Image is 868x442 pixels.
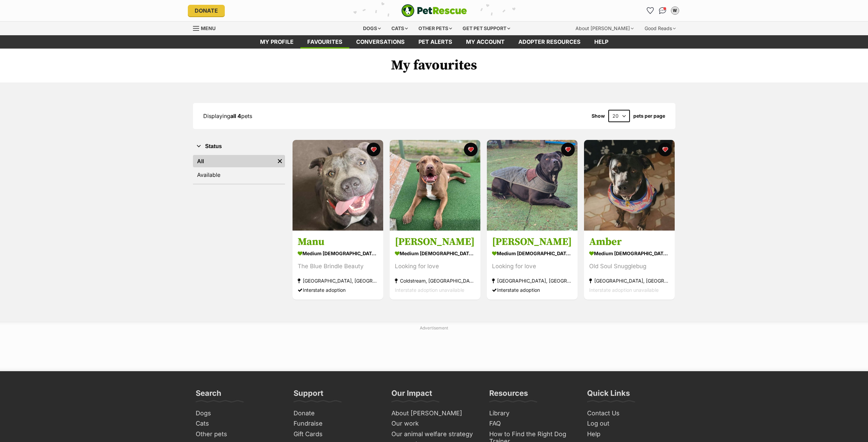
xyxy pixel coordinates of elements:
strong: all 4 [230,113,241,119]
img: Jerry [390,140,480,231]
a: Adopter resources [511,35,587,49]
button: favourite [561,143,575,156]
a: Other pets [193,429,284,440]
h3: Our Impact [391,388,432,402]
a: Library [487,408,578,419]
a: Amber medium [DEMOGRAPHIC_DATA] Dog Old Soul Snugglebug [GEOGRAPHIC_DATA], [GEOGRAPHIC_DATA] Inte... [584,231,675,300]
a: Conversations [657,5,668,16]
a: Dogs [193,408,284,419]
a: Gift Cards [291,429,382,440]
a: [PERSON_NAME] medium [DEMOGRAPHIC_DATA] Dog Looking for love [GEOGRAPHIC_DATA], [GEOGRAPHIC_DATA]... [487,231,578,300]
div: Other pets [414,22,457,35]
img: chat-41dd97257d64d25036548639549fe6c8038ab92f7586957e7f3b1b290dea8141.svg [659,7,666,14]
h3: Quick Links [587,388,630,402]
a: Menu [193,22,220,34]
img: Shaun [487,140,578,231]
a: Favourites [645,5,656,16]
a: Cats [193,418,284,429]
a: Pet alerts [412,35,459,49]
a: Donate [188,5,225,16]
span: Interstate adoption unavailable [395,287,464,293]
div: Coldstream, [GEOGRAPHIC_DATA] [395,276,475,286]
div: W [672,7,678,14]
img: Amber [584,140,675,231]
ul: Account quick links [645,5,681,16]
span: Menu [201,25,216,31]
h3: Resources [489,388,528,402]
div: Dogs [358,22,386,35]
div: The Blue Brindle Beauty [298,262,378,271]
div: Get pet support [458,22,515,35]
div: medium [DEMOGRAPHIC_DATA] Dog [492,249,572,259]
div: medium [DEMOGRAPHIC_DATA] Dog [395,249,475,259]
div: medium [DEMOGRAPHIC_DATA] Dog [298,249,378,259]
a: FAQ [487,418,578,429]
div: Status [193,154,285,184]
a: Our work [389,418,480,429]
a: Manu medium [DEMOGRAPHIC_DATA] Dog The Blue Brindle Beauty [GEOGRAPHIC_DATA], [GEOGRAPHIC_DATA] I... [293,231,383,300]
div: Cats [387,22,413,35]
div: medium [DEMOGRAPHIC_DATA] Dog [589,249,670,259]
h3: Support [294,388,323,402]
div: Looking for love [395,262,475,271]
a: Contact Us [584,408,675,419]
a: Our animal welfare strategy [389,429,480,440]
a: Help [584,429,675,440]
span: Show [592,113,605,119]
h3: Amber [589,236,670,249]
a: Remove filter [275,155,285,167]
a: Donate [291,408,382,419]
a: PetRescue [401,4,467,17]
div: [GEOGRAPHIC_DATA], [GEOGRAPHIC_DATA] [298,276,378,286]
img: logo-e224e6f780fb5917bec1dbf3a21bbac754714ae5b6737aabdf751b685950b380.svg [401,4,467,17]
a: My profile [253,35,300,49]
a: [PERSON_NAME] medium [DEMOGRAPHIC_DATA] Dog Looking for love Coldstream, [GEOGRAPHIC_DATA] Inters... [390,231,480,300]
div: Interstate adoption [298,286,378,295]
h3: Search [196,388,221,402]
a: Available [193,169,285,181]
a: About [PERSON_NAME] [389,408,480,419]
a: My account [459,35,511,49]
h3: Manu [298,236,378,249]
span: Interstate adoption unavailable [589,287,659,293]
div: About [PERSON_NAME] [571,22,638,35]
div: Looking for love [492,262,572,271]
button: My account [670,5,681,16]
a: conversations [349,35,412,49]
a: Log out [584,418,675,429]
a: All [193,155,275,167]
a: Fundraise [291,418,382,429]
button: favourite [658,143,672,156]
div: Old Soul Snugglebug [589,262,670,271]
div: Good Reads [640,22,681,35]
img: Manu [293,140,383,231]
label: pets per page [633,113,665,119]
button: Status [193,142,285,151]
a: Help [587,35,615,49]
div: Interstate adoption [492,286,572,295]
h3: [PERSON_NAME] [395,236,475,249]
h3: [PERSON_NAME] [492,236,572,249]
button: favourite [367,143,380,156]
div: [GEOGRAPHIC_DATA], [GEOGRAPHIC_DATA] [492,276,572,286]
a: Favourites [300,35,349,49]
span: Displaying pets [203,113,252,119]
button: favourite [464,143,478,156]
div: [GEOGRAPHIC_DATA], [GEOGRAPHIC_DATA] [589,276,670,286]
